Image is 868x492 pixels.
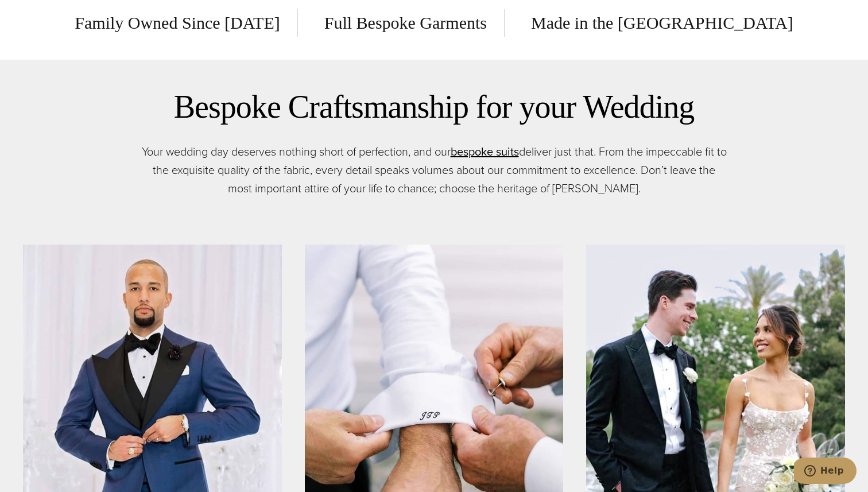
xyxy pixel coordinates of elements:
iframe: Opens a widget where you can chat to one of our agents [794,458,857,486]
h2: Bespoke Craftsmanship for your Wedding [23,88,845,126]
a: bespoke suits [451,143,519,160]
span: Full Bespoke Garments [307,9,505,37]
p: Your wedding day deserves nothing short of perfection, and our deliver just that. From the impecc... [142,142,727,197]
span: Family Owned Since [DATE] [75,9,297,37]
span: Made in the [GEOGRAPHIC_DATA] [514,9,793,37]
